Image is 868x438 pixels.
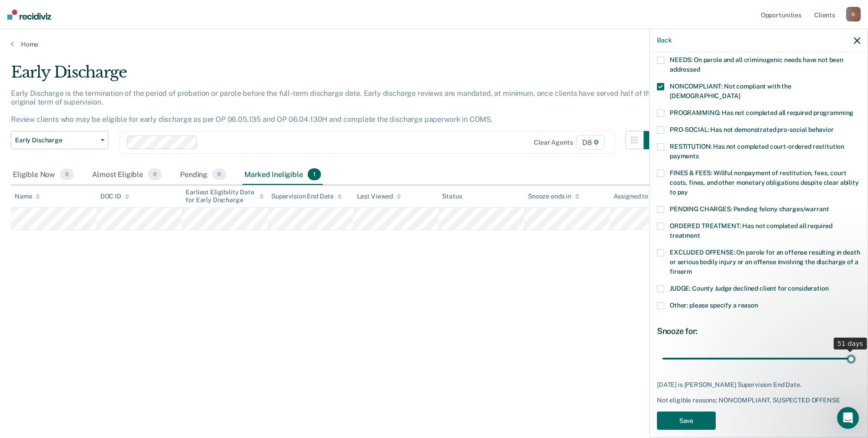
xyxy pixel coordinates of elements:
[7,10,51,20] img: Recidiviz
[308,168,321,180] span: 1
[837,407,859,429] iframe: Intercom live chat
[271,193,342,200] div: Supervision End Date
[528,193,579,200] div: Snooze ends in
[442,193,462,200] div: Status
[178,165,228,185] div: Pending
[834,338,867,349] div: 51 days
[670,169,859,196] span: FINES & FEES: Willful nonpayment of restitution, fees, court costs, fines, and other monetary obl...
[614,193,656,200] div: Assigned to
[11,63,662,89] div: Early Discharge
[11,165,76,185] div: Eligible Now
[657,326,860,336] div: Snooze for:
[243,165,323,185] div: Marked Ineligible
[657,396,860,404] div: Not eligible reasons: NONCOMPLIANT, SUSPECTED OFFENSE
[100,193,129,200] div: DOC ID
[90,165,164,185] div: Almost Eligible
[670,222,832,239] span: ORDERED TREATMENT: Has not completed all required treatment
[670,56,843,73] span: NEEDS: On parole and all criminogenic needs have not been addressed
[670,126,834,133] span: PRO-SOCIAL: Has not demonstrated pro-social behavior
[357,193,401,200] div: Last Viewed
[15,136,97,144] span: Early Discharge
[670,109,853,116] span: PROGRAMMING: Has not completed all required programming
[657,412,716,430] button: Save
[670,205,829,213] span: PENDING CHARGES: Pending felony charges/warrant
[15,193,40,200] div: Name
[212,168,226,180] span: 0
[186,188,264,204] div: Earliest Eligibility Date for Early Discharge
[148,168,162,180] span: 0
[657,36,672,44] button: Back
[846,7,861,21] div: D
[670,143,844,160] span: RESTITUTION: Has not completed court-ordered restitution payments
[60,168,74,180] span: 0
[534,139,573,146] div: Clear agents
[670,249,860,275] span: EXCLUDED OFFENSE: On parole for an offense resulting in death or serious bodily injury or an offe...
[11,40,857,48] a: Home
[11,89,658,124] p: Early Discharge is the termination of the period of probation or parole before the full-term disc...
[670,83,791,99] span: NONCOMPLIANT: Not compliant with the [DEMOGRAPHIC_DATA]
[670,302,758,309] span: Other: please specify a reason
[657,381,860,389] div: [DATE] is [PERSON_NAME] Supervision End Date.
[670,285,829,292] span: JUDGE: County Judge declined client for consideration
[576,135,605,150] span: D8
